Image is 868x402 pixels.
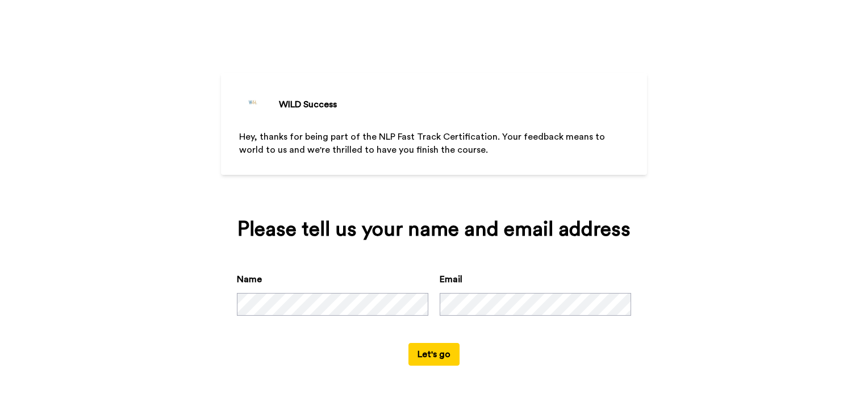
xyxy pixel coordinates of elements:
span: Hey, thanks for being part of the NLP Fast Track Certification. Your feedback means to world to u... [239,132,607,154]
button: Let's go [408,343,460,366]
div: Please tell us your name and email address [237,218,631,241]
div: WILD Success [279,98,337,111]
label: Name [237,273,262,286]
label: Email [440,273,462,286]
